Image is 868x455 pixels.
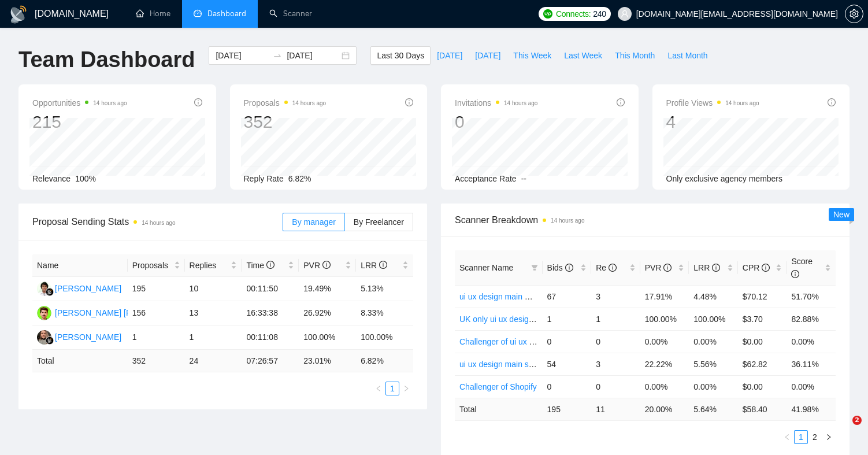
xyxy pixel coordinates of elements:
div: 352 [244,111,327,133]
iframe: Intercom live chat [829,416,856,443]
td: 100.00% [689,308,738,330]
span: info-circle [828,98,836,106]
span: left [375,385,382,392]
img: upwork-logo.png [543,9,552,19]
span: Profile Views [666,96,759,110]
input: End date [287,49,339,62]
span: -- [521,174,526,183]
td: 24 [185,350,242,372]
td: 51.70% [787,285,836,308]
td: 8.33% [356,301,413,325]
span: right [825,434,832,441]
span: info-circle [617,98,625,106]
td: 13 [185,301,242,325]
button: This Month [609,46,661,65]
time: 14 hours ago [292,100,326,106]
span: Reply Rate [244,174,284,183]
td: 0.00% [689,375,738,398]
button: left [372,382,385,395]
button: [DATE] [431,46,469,65]
span: info-circle [266,261,275,269]
a: KJ[PERSON_NAME] [37,283,121,293]
td: 0 [591,375,640,398]
td: 1 [591,308,640,330]
li: Next Page [399,382,413,395]
span: info-circle [791,270,799,278]
div: 4 [666,111,759,133]
td: $0.00 [738,375,787,398]
td: 0 [543,375,592,398]
td: 3 [591,285,640,308]
a: homeHome [136,9,170,19]
td: $62.82 [738,353,787,375]
span: Proposal Sending Stats [32,214,283,229]
span: Scanner Breakdown [455,213,836,227]
li: 1 [385,382,399,395]
span: Opportunities [32,96,127,110]
span: info-circle [762,264,770,272]
span: PVR [303,261,331,270]
td: 23.01 % [299,350,356,372]
span: Score [791,257,813,279]
img: VM [37,330,51,345]
span: Proposals [132,259,172,272]
td: 0.00% [640,375,689,398]
td: 195 [543,398,592,420]
td: 0 [591,330,640,353]
img: KJ [37,282,51,296]
input: Start date [216,49,268,62]
span: This Month [615,49,655,62]
td: 22.22% [640,353,689,375]
div: 215 [32,111,127,133]
td: 4.48% [689,285,738,308]
td: 100.00% [640,308,689,330]
span: Re [596,263,617,272]
td: 5.64 % [689,398,738,420]
div: [PERSON_NAME] [55,282,121,295]
td: 00:11:50 [242,277,299,301]
span: left [784,434,791,441]
span: filter [531,264,538,271]
span: swap-right [273,51,282,60]
td: 100.00% [299,325,356,350]
td: $3.70 [738,308,787,330]
td: 11 [591,398,640,420]
td: 07:26:57 [242,350,299,372]
span: Dashboard [207,9,246,19]
a: 1 [795,431,807,443]
time: 14 hours ago [504,100,537,106]
a: ui ux design main NONspecified [459,292,574,301]
span: info-circle [322,261,331,269]
div: [PERSON_NAME] [PERSON_NAME] [55,306,190,319]
a: AU[PERSON_NAME] [PERSON_NAME] [37,308,190,317]
span: 240 [593,8,606,20]
th: Replies [185,254,242,277]
th: Name [32,254,128,277]
time: 14 hours ago [551,217,584,224]
span: Last 30 Days [377,49,424,62]
li: 1 [794,430,808,444]
span: By Freelancer [354,217,404,227]
td: 0.00% [689,330,738,353]
td: 67 [543,285,592,308]
td: Total [32,350,128,372]
td: 352 [128,350,185,372]
td: 100.00% [356,325,413,350]
a: 2 [808,431,821,443]
td: 54 [543,353,592,375]
a: Challenger of ui ux design main specified [459,337,607,346]
li: 2 [808,430,822,444]
span: By manager [292,217,335,227]
button: [DATE] [469,46,507,65]
span: info-circle [194,98,202,106]
time: 14 hours ago [93,100,127,106]
a: UK only ui ux design main specified [459,315,587,324]
button: This Week [507,46,558,65]
span: Acceptance Rate [455,174,517,183]
span: 6.82% [288,174,311,183]
span: Connects: [556,8,591,20]
span: Scanner Name [459,263,513,272]
button: setting [845,5,863,23]
a: 1 [386,382,399,395]
td: 0.00% [787,375,836,398]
